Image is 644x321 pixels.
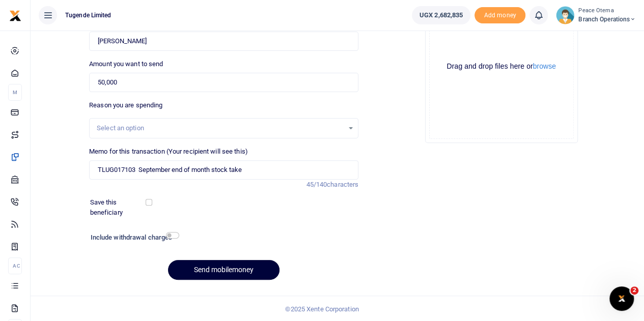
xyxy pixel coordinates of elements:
input: UGX [89,73,358,92]
small: Peace Otema [578,7,636,15]
li: M [8,84,22,101]
span: Branch Operations [578,15,636,24]
a: profile-user Peace Otema Branch Operations [556,6,636,24]
span: Add money [474,7,525,24]
a: logo-small logo-large logo-large [9,11,21,19]
input: Enter extra information [89,160,358,180]
a: Add money [474,11,525,18]
label: Save this beneficiary [90,197,148,217]
img: logo-small [9,10,21,22]
div: Select an option [97,123,344,133]
span: Tugende Limited [61,11,116,20]
label: Reason you are spending [89,100,162,110]
label: Amount you want to send [89,59,163,69]
button: browse [533,63,556,70]
span: 2 [630,286,638,295]
li: Wallet ballance [408,6,474,24]
span: UGX 2,682,835 [419,10,463,20]
li: Ac [8,257,22,274]
h6: Include withdrawal charges [91,234,175,242]
a: UGX 2,682,835 [412,6,470,24]
li: Toup your wallet [474,7,525,24]
label: Memo for this transaction (Your recipient will see this) [89,147,248,157]
span: 45/140 [306,181,327,188]
img: profile-user [556,6,574,24]
span: characters [327,181,358,188]
input: Loading name... [89,32,358,51]
div: Drag and drop files here or [430,62,573,71]
button: Send mobilemoney [168,260,279,280]
iframe: Intercom live chat [609,286,634,311]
